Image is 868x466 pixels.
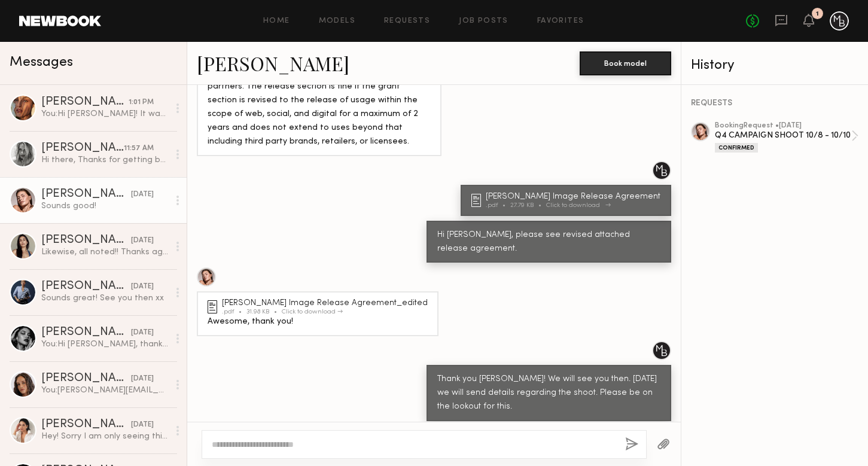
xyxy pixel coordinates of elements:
div: You: Hi [PERSON_NAME], thank you for informing us. Our casting closed for this [DATE]. But I am m... [41,339,169,350]
div: Click to download [546,202,607,209]
div: The Grant section primarily which states that there is unlimited, perpetual rights to [PERSON_NAM... [208,53,431,149]
div: History [691,59,858,72]
div: .pdf [222,309,246,315]
div: [DATE] [131,419,154,431]
div: You: Hi [PERSON_NAME]! It was such a pleasure working with you! Thank you again for working with ... [41,108,169,120]
span: Messages [10,56,73,69]
div: .pdf [486,202,510,209]
div: [PERSON_NAME] [41,234,131,246]
a: Book model [580,57,671,68]
div: [DATE] [131,281,154,293]
a: Models [319,17,355,25]
a: Favorites [537,17,584,25]
div: Sounds good! [41,200,169,212]
div: Thank you [PERSON_NAME]! We will see you then. [DATE] we will send details regarding the shoot. P... [437,373,660,414]
div: 27.79 KB [510,202,546,209]
div: Hi there, Thanks for getting back to me. I totally understand, the $50 is okay with me. I just lo... [41,154,169,166]
a: [PERSON_NAME] Image Release Agreement_edited.pdf31.98 KBClick to download [208,299,431,315]
a: [PERSON_NAME] Image Release Agreement.pdf27.79 KBClick to download [471,193,664,209]
div: Sounds great! See you then xx [41,293,169,304]
div: [PERSON_NAME] [41,188,131,200]
div: 11:57 AM [124,143,154,154]
div: [DATE] [131,327,154,339]
div: [DATE] [131,189,154,200]
div: [PERSON_NAME] Image Release Agreement [486,193,664,201]
div: Click to download [282,309,343,315]
button: Book model [580,51,671,75]
div: 1:01 PM [129,97,154,108]
div: Hi [PERSON_NAME], please see revised attached release agreement. [437,229,660,256]
div: [PERSON_NAME] Image Release Agreement_edited [222,299,431,307]
div: [DATE] [131,235,154,246]
div: [PERSON_NAME] [41,373,131,385]
div: [PERSON_NAME] [41,327,131,339]
div: [PERSON_NAME] [41,281,131,293]
div: Q4 CAMPAIGN SHOOT 10/8 - 10/10 [715,130,851,141]
a: Home [263,17,290,25]
a: bookingRequest •[DATE]Q4 CAMPAIGN SHOOT 10/8 - 10/10Confirmed [715,122,858,153]
div: booking Request • [DATE] [715,122,851,130]
div: Awesome, thank you! [208,315,428,329]
div: 31.98 KB [246,309,282,315]
div: Confirmed [715,143,758,153]
a: [PERSON_NAME] [197,50,349,76]
div: Likewise, all noted!! Thanks again for having me 🫶🏽 [41,246,169,258]
div: REQUESTS [691,99,858,108]
a: Requests [384,17,430,25]
div: 1 [816,11,819,17]
a: Job Posts [459,17,508,25]
div: [PERSON_NAME] [41,142,124,154]
div: [PERSON_NAME] [41,96,129,108]
div: You: [PERSON_NAME][EMAIL_ADDRESS][DOMAIN_NAME] is great [41,385,169,396]
div: Hey! Sorry I am only seeing this now. I am definitely interested. Is the shoot a few days? [41,431,169,442]
div: [PERSON_NAME] [41,419,131,431]
div: [DATE] [131,373,154,385]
